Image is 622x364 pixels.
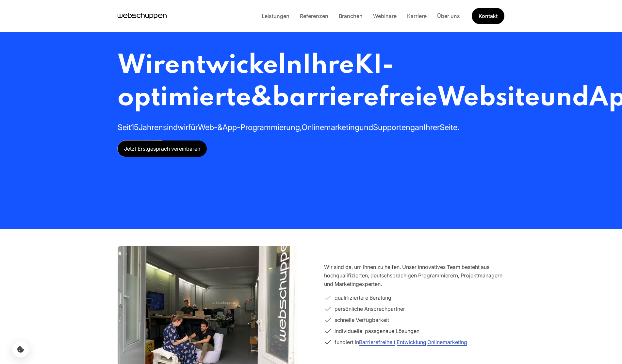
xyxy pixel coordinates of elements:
[335,293,391,302] span: qualifiziertere Beratung
[251,85,272,111] span: &
[139,123,163,132] span: Jahren
[368,13,402,19] a: Webinare
[335,327,419,335] span: individuelle, passgenaue Lösungen
[256,13,295,19] a: Leistungen
[324,263,504,288] p: Wir sind da, um Ihnen zu helfen. Unser innovatives Team besteht aus hochqualifizierten, deutschsp...
[437,85,540,111] span: Website
[165,53,302,79] span: entwickeln
[302,123,359,132] span: Onlinemarketing
[198,123,218,132] span: Web-
[334,13,368,19] a: Branchen
[118,11,167,21] a: Hauptseite besuchen
[397,339,426,345] a: Entwicklung
[415,123,424,132] span: an
[163,123,178,132] span: sind
[359,339,395,345] a: Barrierefreiheit
[118,123,131,132] span: Seit
[335,305,405,313] span: persönliche Ansprechpartner
[12,341,29,357] button: Cookie-Einstellungen öffnen
[222,123,302,132] span: App-Programmierung,
[335,316,389,324] span: schnelle Verfügbarkeit
[218,123,222,132] span: &
[272,85,437,111] span: barrierefreie
[427,339,467,345] a: Onlinemarketing
[359,123,373,132] span: und
[178,123,188,132] span: wir
[424,123,440,132] span: Ihrer
[188,123,198,132] span: für
[401,123,415,132] span: eng
[131,123,139,132] span: 15
[295,13,334,19] a: Referenzen
[335,338,467,346] span: fundiert in , ,
[432,13,465,19] a: Über uns
[440,123,459,132] span: Seite.
[118,141,207,157] a: Jetzt Erstgespräch vereinbaren
[402,13,432,19] a: Karriere
[302,53,354,79] span: Ihre
[118,53,165,79] span: Wir
[373,123,401,132] span: Support
[540,85,589,111] span: und
[472,8,504,24] a: Get Started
